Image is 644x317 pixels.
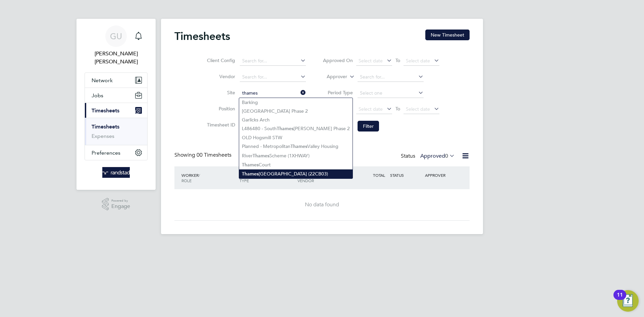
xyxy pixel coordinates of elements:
label: Timesheet ID [205,122,235,128]
label: Approved [420,153,455,159]
a: GU[PERSON_NAME] [PERSON_NAME] [85,25,148,66]
input: Search for... [240,89,306,98]
button: Network [85,73,147,88]
div: 11 [617,295,623,304]
div: Status [401,152,456,161]
button: Jobs [85,88,147,103]
input: Search for... [358,72,424,82]
label: Position [205,106,235,112]
button: Preferences [85,145,147,160]
div: APPROVER [423,169,458,181]
span: ROLE [181,178,192,183]
span: Select date [359,58,383,64]
span: Preferences [92,150,120,156]
b: Thames [290,144,307,149]
div: STATUS [388,169,423,181]
li: Barking [239,98,353,107]
label: Approver [317,73,347,80]
button: New Timesheet [425,30,470,40]
span: Georgina Ulysses [85,50,148,66]
li: OLD Hogsmill STW [239,133,353,142]
input: Search for... [240,72,306,82]
input: Search for... [240,56,306,66]
a: Powered byEngage [102,198,130,211]
span: Select date [406,58,430,64]
b: Thames [253,153,269,159]
a: Go to home page [85,167,148,178]
div: WORKER [180,169,238,187]
li: Garlicks Arch [239,115,353,124]
li: [GEOGRAPHIC_DATA] (22CB03) [239,169,353,178]
li: [GEOGRAPHIC_DATA] Phase 2 [239,107,353,115]
span: 0 [445,153,448,159]
div: Timesheets [85,118,147,145]
span: Powered by [111,198,130,204]
div: No data found [181,201,463,208]
span: GU [110,32,122,41]
img: randstad-logo-retina.png [102,167,130,178]
span: Network [92,77,113,84]
span: To [393,56,402,65]
label: Vendor [205,73,235,80]
span: 00 Timesheets [197,152,231,158]
span: TOTAL [373,172,385,178]
span: Jobs [92,92,103,99]
li: River Scheme (1XHWAY) [239,151,353,160]
li: Planned - Metropolitan Valley Housing [239,142,353,151]
button: Open Resource Center, 11 new notifications [617,290,639,312]
div: Showing [174,152,233,159]
span: Select date [359,106,383,112]
li: Court [239,160,353,169]
label: Client Config [205,57,235,63]
b: Thames [242,171,259,177]
div: PERIOD [238,169,296,187]
label: Site [205,90,235,96]
span: Engage [111,204,130,209]
label: Approved On [323,57,353,63]
span: To [393,104,402,113]
span: TYPE [239,178,249,183]
input: Select one [358,89,424,98]
span: / [199,172,200,178]
h2: Timesheets [174,30,230,43]
span: VENDOR [298,178,314,183]
li: L486480 - South [PERSON_NAME] Phase 2 [239,124,353,133]
button: Filter [358,121,379,131]
label: Period Type [323,90,353,96]
nav: Main navigation [76,19,156,190]
span: Select date [406,106,430,112]
b: Thames [242,162,259,168]
span: Timesheets [92,107,119,114]
button: Timesheets [85,103,147,118]
a: Expenses [92,133,114,139]
a: Timesheets [92,123,119,130]
b: Thames [277,126,293,131]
